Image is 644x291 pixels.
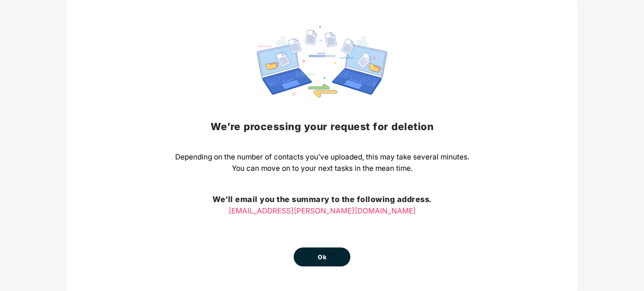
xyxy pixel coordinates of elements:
img: svg+xml;base64,PHN2ZyBpZD0iRGF0YV9zeW5jaW5nIiB4bWxucz0iaHR0cDovL3d3dy53My5vcmcvMjAwMC9zdmciIHdpZH... [257,26,387,97]
h3: We’ll email you the summary to the following address. [175,194,469,206]
p: You can move on to your next tasks in the mean time. [175,163,469,174]
button: Ok [294,247,350,266]
p: [EMAIL_ADDRESS][PERSON_NAME][DOMAIN_NAME] [175,205,469,217]
span: Ok [318,253,326,262]
h2: We’re processing your request for deletion [175,119,469,134]
p: Depending on the number of contacts you’ve uploaded, this may take several minutes. [175,151,469,163]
